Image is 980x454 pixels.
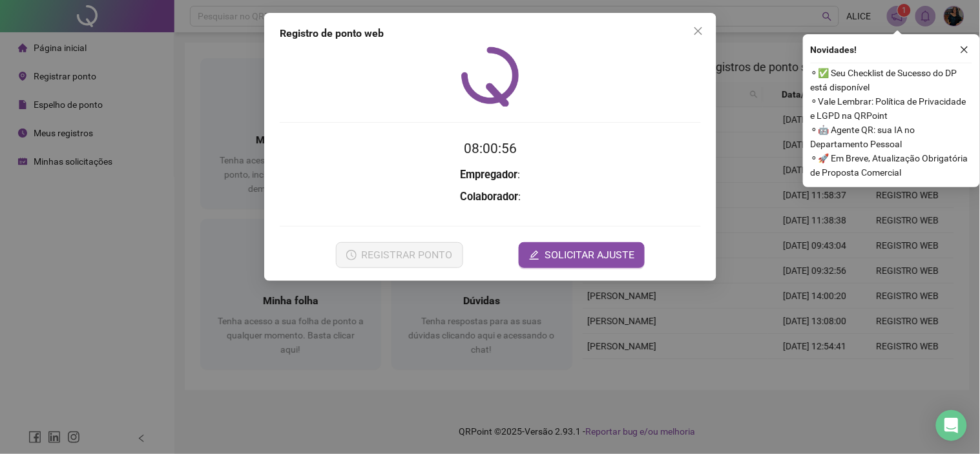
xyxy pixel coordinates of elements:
img: QRPoint [461,46,519,107]
span: ⚬ 🤖 Agente QR: sua IA no Departamento Pessoal [811,123,972,151]
span: ⚬ 🚀 Em Breve, Atualização Obrigatória de Proposta Comercial [811,151,972,180]
strong: Colaborador [460,191,518,203]
button: REGISTRAR PONTO [335,242,463,268]
h3: : [280,189,701,205]
span: ⚬ ✅ Seu Checklist de Sucesso do DP está disponível [811,66,972,94]
div: Registro de ponto web [280,26,701,41]
span: close [960,45,969,54]
span: SOLICITAR AJUSTE [545,247,634,263]
h3: : [280,167,701,183]
button: editSOLICITAR AJUSTE [519,242,645,268]
time: 08:00:56 [464,141,517,156]
strong: Empregador [460,169,517,181]
button: Close [688,21,709,41]
span: Novidades ! [811,43,857,57]
span: close [693,26,704,36]
div: Open Intercom Messenger [936,410,967,441]
span: edit [529,250,539,260]
span: ⚬ Vale Lembrar: Política de Privacidade e LGPD na QRPoint [811,94,972,123]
